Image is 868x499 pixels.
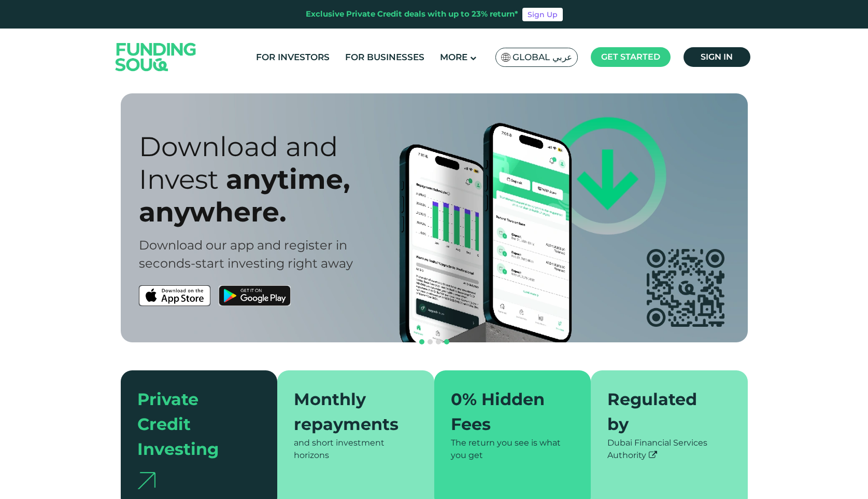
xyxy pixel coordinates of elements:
img: arrow [137,472,155,489]
button: navigation [426,338,434,346]
a: For Businesses [343,49,427,66]
a: Sign in [684,47,750,67]
button: navigation [418,338,426,346]
img: app QR code [647,249,724,327]
span: Invest [139,163,219,196]
div: 0% Hidden Fees [451,387,562,437]
img: App Store [139,285,211,306]
a: For Investors [253,49,332,66]
img: Google Play [219,285,291,306]
span: anytime, [226,163,350,196]
div: Download our app and register in [139,236,452,254]
button: navigation [434,338,443,346]
button: navigation [443,338,451,346]
div: Exclusive Private Credit deals with up to 23% return* [306,8,518,20]
a: Sign Up [522,8,563,21]
div: Monthly repayments [294,387,405,437]
div: anywhere. [139,196,452,228]
div: Private Credit Investing [137,387,249,462]
div: seconds-start investing right away [139,254,452,272]
span: Global عربي [513,51,572,63]
div: Regulated by [607,387,719,437]
div: and short investment horizons [294,437,418,462]
span: More [440,52,467,62]
div: Dubai Financial Services Authority [607,437,731,462]
div: Download and [139,130,452,163]
div: The return you see is what you get [451,437,575,462]
img: SA Flag [501,53,510,62]
span: Get started [601,52,660,62]
img: Logo [105,31,207,83]
span: Sign in [701,52,733,62]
